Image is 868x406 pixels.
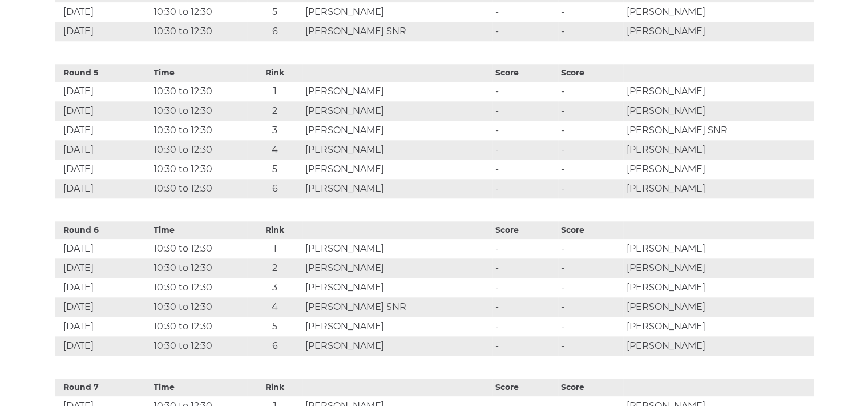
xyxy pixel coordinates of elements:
[302,239,492,258] td: [PERSON_NAME]
[623,179,813,198] td: [PERSON_NAME]
[151,140,247,160] td: 10:30 to 12:30
[151,64,247,82] th: Time
[151,221,247,239] th: Time
[55,82,151,101] td: [DATE]
[558,278,624,297] td: -
[55,221,151,239] th: Round 6
[55,2,151,22] td: [DATE]
[492,258,558,278] td: -
[151,22,247,41] td: 10:30 to 12:30
[558,2,624,22] td: -
[492,336,558,356] td: -
[247,22,302,41] td: 6
[623,160,813,179] td: [PERSON_NAME]
[302,140,492,160] td: [PERSON_NAME]
[247,82,302,101] td: 1
[247,258,302,278] td: 2
[623,140,813,160] td: [PERSON_NAME]
[247,278,302,297] td: 3
[302,278,492,297] td: [PERSON_NAME]
[151,239,247,258] td: 10:30 to 12:30
[55,22,151,41] td: [DATE]
[302,101,492,121] td: [PERSON_NAME]
[151,2,247,22] td: 10:30 to 12:30
[55,336,151,356] td: [DATE]
[492,179,558,198] td: -
[247,239,302,258] td: 1
[623,317,813,336] td: [PERSON_NAME]
[623,101,813,121] td: [PERSON_NAME]
[151,278,247,297] td: 10:30 to 12:30
[55,101,151,121] td: [DATE]
[151,379,247,396] th: Time
[558,317,624,336] td: -
[247,101,302,121] td: 2
[247,2,302,22] td: 5
[151,258,247,278] td: 10:30 to 12:30
[558,160,624,179] td: -
[558,221,624,239] th: Score
[55,179,151,198] td: [DATE]
[492,160,558,179] td: -
[247,317,302,336] td: 5
[492,121,558,140] td: -
[55,317,151,336] td: [DATE]
[55,239,151,258] td: [DATE]
[302,336,492,356] td: [PERSON_NAME]
[558,64,624,82] th: Score
[55,258,151,278] td: [DATE]
[492,278,558,297] td: -
[151,336,247,356] td: 10:30 to 12:30
[492,101,558,121] td: -
[55,278,151,297] td: [DATE]
[623,121,813,140] td: [PERSON_NAME] SNR
[492,239,558,258] td: -
[302,297,492,317] td: [PERSON_NAME] SNR
[492,221,558,239] th: Score
[151,160,247,179] td: 10:30 to 12:30
[302,22,492,41] td: [PERSON_NAME] SNR
[302,179,492,198] td: [PERSON_NAME]
[558,239,624,258] td: -
[302,121,492,140] td: [PERSON_NAME]
[247,336,302,356] td: 6
[492,140,558,160] td: -
[302,317,492,336] td: [PERSON_NAME]
[247,160,302,179] td: 5
[558,297,624,317] td: -
[492,2,558,22] td: -
[558,336,624,356] td: -
[623,239,813,258] td: [PERSON_NAME]
[492,317,558,336] td: -
[492,22,558,41] td: -
[151,179,247,198] td: 10:30 to 12:30
[247,221,302,239] th: Rink
[247,179,302,198] td: 6
[247,140,302,160] td: 4
[558,258,624,278] td: -
[151,297,247,317] td: 10:30 to 12:30
[151,82,247,101] td: 10:30 to 12:30
[558,140,624,160] td: -
[623,336,813,356] td: [PERSON_NAME]
[302,2,492,22] td: [PERSON_NAME]
[492,82,558,101] td: -
[558,379,624,396] th: Score
[55,64,151,82] th: Round 5
[492,64,558,82] th: Score
[55,140,151,160] td: [DATE]
[55,297,151,317] td: [DATE]
[623,82,813,101] td: [PERSON_NAME]
[558,82,624,101] td: -
[302,160,492,179] td: [PERSON_NAME]
[247,64,302,82] th: Rink
[492,297,558,317] td: -
[55,121,151,140] td: [DATE]
[55,160,151,179] td: [DATE]
[151,121,247,140] td: 10:30 to 12:30
[247,379,302,396] th: Rink
[55,379,151,396] th: Round 7
[247,121,302,140] td: 3
[558,22,624,41] td: -
[623,22,813,41] td: [PERSON_NAME]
